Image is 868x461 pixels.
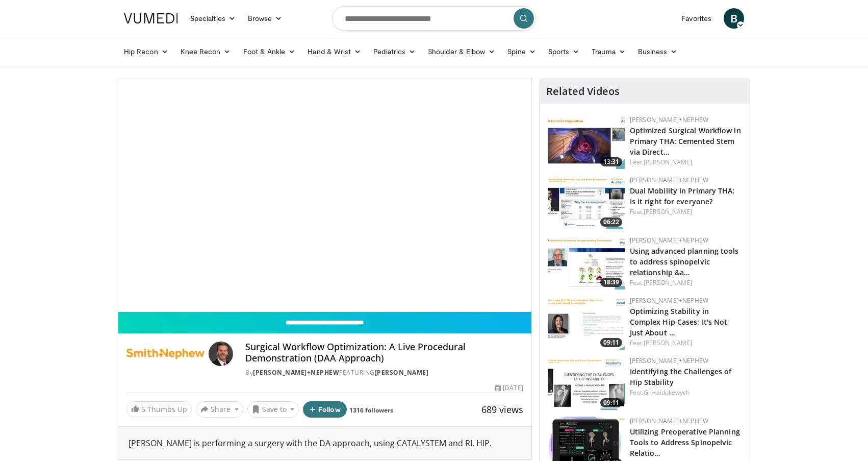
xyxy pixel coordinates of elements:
[548,296,625,350] img: 2cca93f5-0e0f-48d9-bc69-7394755c39ca.png.150x105_q85_crop-smart_upscale.png
[675,8,718,29] a: Favorites
[542,41,586,62] a: Sports
[303,401,347,418] button: Follow
[630,388,742,397] div: Feat.
[126,342,205,366] img: Smith+Nephew
[548,115,625,169] img: 0fcfa1b5-074a-41e4-bf3d-4df9b2562a6c.150x105_q85_crop-smart_upscale.jpg
[644,278,692,287] a: [PERSON_NAME]
[245,368,523,377] div: By FEATURING
[585,41,632,62] a: Trauma
[332,6,536,31] input: Search topics, interventions
[630,158,742,167] div: Feat.
[174,41,237,62] a: Knee Recon
[630,207,742,216] div: Feat.
[367,41,422,62] a: Pediatrics
[118,79,531,312] video-js: Video Player
[209,342,233,366] img: Avatar
[600,217,622,227] span: 06:22
[126,401,192,417] a: 5 Thumbs Up
[196,401,243,418] button: Share
[422,41,501,62] a: Shoulder & Elbow
[630,236,708,245] a: [PERSON_NAME]+Nephew
[630,356,708,365] a: [PERSON_NAME]+Nephew
[630,115,708,124] a: [PERSON_NAME]+Nephew
[630,367,732,387] a: Identifying the Challenges of Hip Stability
[630,278,742,287] div: Feat.
[630,427,740,458] a: Utilizing Preoperative Planning Tools to Address Spinopelvic Relatio…
[548,356,625,410] a: 09:11
[184,8,242,29] a: Specialties
[247,401,299,418] button: Save to
[630,417,708,425] a: [PERSON_NAME]+Nephew
[548,356,625,410] img: df5ab57a-2095-467a-91fc-636b3abea1f8.png.150x105_q85_crop-smart_upscale.png
[124,13,178,23] img: VuMedi Logo
[253,368,339,377] a: [PERSON_NAME]+Nephew
[548,176,625,229] img: ca45bebe-5fc4-4b9b-9513-8f91197adb19.150x105_q85_crop-smart_upscale.jpg
[630,306,728,337] a: Optimizing Stability in Complex Hip Cases: It's Not Just About …
[349,406,393,415] a: 1316 followers
[237,41,302,62] a: Foot & Ankle
[630,186,735,206] a: Dual Mobility in Primary THA: Is it right for everyone?
[630,246,739,277] a: Using advanced planning tools to address spinopelvic relationship &a…
[301,41,367,62] a: Hand & Wrist
[630,176,708,184] a: [PERSON_NAME]+Nephew
[495,383,523,393] div: [DATE]
[630,338,742,348] div: Feat.
[644,388,690,397] a: G. Haidukewych
[546,85,620,98] h4: Related Videos
[548,236,625,289] img: 781415e3-4312-4b44-b91f-90f5dce49941.150x105_q85_crop-smart_upscale.jpg
[644,338,692,347] a: [PERSON_NAME]
[548,115,625,169] a: 13:31
[141,404,145,414] span: 5
[548,296,625,350] a: 09:11
[644,158,692,166] a: [PERSON_NAME]
[548,176,625,229] a: 06:22
[630,296,708,305] a: [PERSON_NAME]+Nephew
[600,157,622,166] span: 13:31
[630,126,741,157] a: Optimized Surgical Workflow in Primary THA: Cemented Stem via Direct…
[118,41,174,62] a: Hip Recon
[548,236,625,289] a: 18:39
[600,278,622,287] span: 18:39
[118,427,531,459] div: [PERSON_NAME] is performing a surgery with the DA approach, using CATALYSTEM and RI. HIP.
[242,8,289,29] a: Browse
[632,41,684,62] a: Business
[375,368,429,377] a: [PERSON_NAME]
[481,403,523,416] span: 689 views
[245,342,523,363] h4: Surgical Workflow Optimization: A Live Procedural Demonstration (DAA Approach)
[600,338,622,347] span: 09:11
[724,8,744,29] a: B
[600,398,622,407] span: 09:11
[644,207,692,216] a: [PERSON_NAME]
[501,41,542,62] a: Spine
